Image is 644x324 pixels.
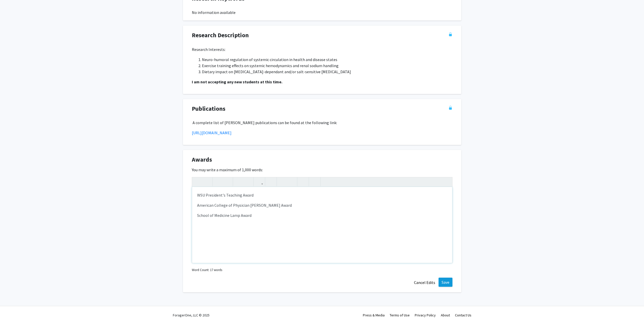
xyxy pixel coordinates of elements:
[173,306,210,324] div: ForagerOne, LLC © 2025
[202,177,211,186] button: Redo (Ctrl + Y)
[363,313,385,317] a: Press & Media
[192,130,232,135] a: [URL][DOMAIN_NAME]
[197,202,447,208] p: American College of Physician [PERSON_NAME] Award
[192,79,282,84] strong: I am not accepting any new students at this time.
[266,177,275,186] button: Insert Image
[441,313,450,317] a: About
[255,177,264,186] button: Link
[214,177,223,186] button: Strong (Ctrl + B)
[197,212,447,218] p: School of Medicine Lamp Award
[415,313,436,317] a: Privacy Policy
[192,104,225,113] span: Publications
[202,56,452,63] li: Neuro-humoral regulation of systemic circulation in health and disease states
[192,155,212,164] span: Awards
[310,177,319,186] button: Insert horizontal rule
[192,167,263,173] label: You may write a maximum of 1,000 words:
[234,177,243,186] button: Superscript
[455,313,471,317] a: Contact Us
[287,177,296,186] button: Ordered list
[411,278,439,287] button: Cancel Edits
[278,177,287,186] button: Unordered list
[439,278,452,287] button: Save
[223,177,232,186] button: Emphasis (Ctrl + I)
[243,177,252,186] button: Subscript
[197,192,447,198] p: WSU President's Teaching Award
[4,301,22,320] iframe: Chat
[202,63,452,69] li: Exercise training effects on systemic hemodynamics and renal sodium handling
[192,9,452,15] div: No information available
[202,69,452,75] li: Dietary impact on [MEDICAL_DATA]-dependant and/or salt-sensitive [MEDICAL_DATA]
[390,313,410,317] a: Terms of Use
[442,177,451,186] button: Fullscreen
[192,31,249,40] span: Research Description
[193,120,337,125] span: A complete list of [PERSON_NAME] publications can be found at the following link:
[193,177,202,186] button: Undo (Ctrl + Z)
[192,46,452,52] p: Research Interests:
[192,268,222,272] small: Word Count: 17 words
[192,187,452,263] div: Note to users with screen readers: Please deactivate our accessibility plugin for this page as it...
[299,177,307,186] button: Remove format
